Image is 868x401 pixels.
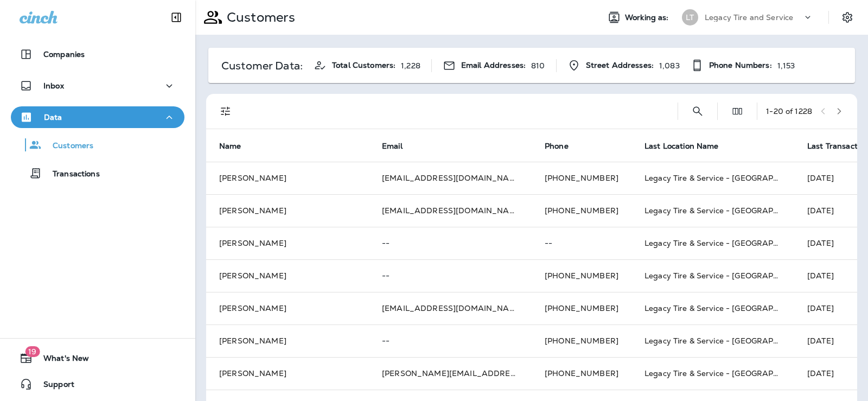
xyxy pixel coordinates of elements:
button: Companies [11,43,184,65]
td: [EMAIL_ADDRESS][DOMAIN_NAME] [369,194,532,227]
p: Data [44,113,62,122]
span: Last Location Name [644,141,733,151]
span: Name [219,141,256,151]
span: Working as: [625,13,671,22]
button: Search Customers [687,100,709,122]
td: [PHONE_NUMBER] [532,292,631,324]
button: Data [11,106,184,128]
button: Filters [215,100,237,122]
span: Phone [545,142,569,151]
p: 810 [531,61,545,70]
span: Phone [545,141,583,151]
button: Transactions [11,162,184,184]
span: 19 [25,346,40,357]
td: [EMAIL_ADDRESS][DOMAIN_NAME] [369,292,532,324]
p: Customers [222,9,295,26]
button: Edit Fields [726,100,748,122]
td: [PERSON_NAME] [206,162,369,194]
button: Settings [838,8,857,27]
td: [PERSON_NAME] [206,324,369,357]
div: 1 - 20 of 1228 [766,107,812,116]
span: Email [382,142,403,151]
td: [PERSON_NAME] [206,227,369,259]
p: -- [382,271,519,280]
span: What's New [33,354,89,367]
p: -- [545,239,618,247]
span: Email [382,141,417,151]
td: [PHONE_NUMBER] [532,324,631,357]
td: [PHONE_NUMBER] [532,357,631,390]
td: [PHONE_NUMBER] [532,194,631,227]
p: -- [382,336,519,345]
span: Total Customers: [332,61,395,70]
div: LT [682,9,698,26]
p: 1,228 [401,61,420,70]
span: Street Addresses: [586,61,654,70]
button: Support [11,373,184,395]
span: Name [219,142,241,151]
p: Customers [42,141,93,151]
td: [EMAIL_ADDRESS][DOMAIN_NAME] [369,162,532,194]
p: 1,153 [777,61,795,70]
p: Companies [43,50,85,59]
span: Last Location Name [644,142,719,151]
button: 19What's New [11,347,184,369]
td: [PERSON_NAME] [206,194,369,227]
td: [PERSON_NAME] [206,292,369,324]
p: Customer Data: [221,61,303,70]
p: Transactions [42,169,100,180]
td: [PERSON_NAME] [206,259,369,292]
button: Inbox [11,75,184,97]
span: Phone Numbers: [709,61,772,70]
span: Email Addresses: [461,61,526,70]
p: Legacy Tire and Service [705,13,793,22]
button: Customers [11,133,184,156]
button: Collapse Sidebar [161,7,192,28]
td: [PERSON_NAME] [206,357,369,390]
p: -- [382,239,519,247]
td: [PHONE_NUMBER] [532,162,631,194]
td: [PHONE_NUMBER] [532,259,631,292]
span: Support [33,380,74,393]
p: Inbox [43,81,64,90]
td: [PERSON_NAME][EMAIL_ADDRESS][DOMAIN_NAME] [369,357,532,390]
p: 1,083 [659,61,680,70]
